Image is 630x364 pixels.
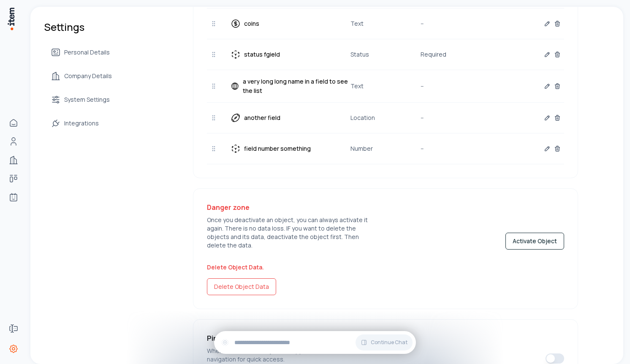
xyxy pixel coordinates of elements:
a: System Settings [44,91,119,108]
a: Personal Details [44,44,119,61]
a: Home [5,114,22,131]
p: Text [350,81,421,91]
h4: Danger zone [207,202,376,212]
p: When enabled, this object will appear as an icon in the side navigation for quick access. [207,347,376,364]
a: Deals [5,170,22,187]
span: System Settings [64,95,110,104]
p: -- [421,81,491,91]
span: Company Details [64,72,112,80]
img: Item Brain Logo [7,7,15,31]
p: -- [421,144,491,153]
p: another field [244,113,280,122]
p: field number something [244,144,311,153]
span: Personal Details [64,48,110,57]
span: Integrations [64,119,99,128]
p: Text [350,19,421,28]
p: status fgield [244,50,280,59]
h4: Pin object to navigation [207,333,376,343]
a: Settings [5,340,22,357]
button: Activate Object [505,233,564,250]
a: Integrations [44,115,119,132]
a: Company Details [44,68,119,84]
button: Delete Object Data [207,278,276,295]
p: Once you deactivate an object, you can always activate it again. There is no data loss. IF you wa... [207,216,376,250]
a: People [5,133,22,150]
p: -- [421,19,491,28]
div: Continue Chat [214,331,416,354]
p: a very long long name in a field to see the list [243,77,350,95]
p: Number [350,144,421,153]
h1: Settings [44,20,119,34]
p: -- [421,113,491,122]
p: coins [244,19,259,28]
p: Required [421,50,491,59]
p: Location [350,113,421,122]
button: Continue Chat [356,334,413,350]
a: Agents [5,189,22,206]
a: Companies [5,152,22,168]
p: Status [350,50,421,59]
h4: Delete Object Data. [207,263,564,272]
a: Forms [5,320,22,337]
span: Continue Chat [371,339,407,346]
